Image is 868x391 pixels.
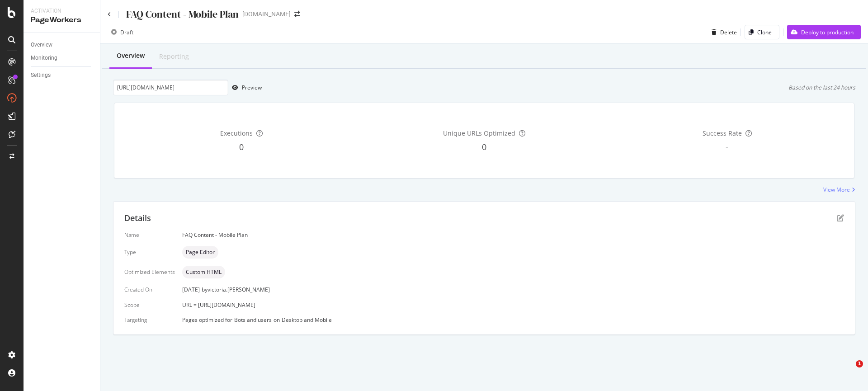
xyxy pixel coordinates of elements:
a: View More [823,186,855,193]
span: 0 [239,141,244,152]
span: Custom HTML [186,269,222,275]
span: Page Editor [186,250,215,255]
div: pen-to-square [837,214,844,221]
div: neutral label [182,246,218,259]
span: 0 [482,141,486,152]
div: [DOMAIN_NAME] [242,9,291,19]
span: - [726,141,728,152]
div: Bots and users [234,316,272,324]
div: View More [823,186,850,193]
div: neutral label [182,266,225,278]
a: Overview [31,40,94,50]
span: Unique URLs Optimized [443,129,515,137]
div: by victoria.[PERSON_NAME] [202,286,270,293]
div: Based on the last 24 hours [788,84,855,91]
div: Name [124,231,175,239]
div: Targeting [124,316,175,324]
div: Optimized Elements [124,268,175,276]
div: Details [124,212,151,224]
div: Preview [242,84,262,91]
div: Reporting [159,52,189,61]
div: Pages optimized for on [182,316,844,324]
a: Settings [31,71,94,80]
div: Created On [124,286,175,293]
div: FAQ Content - Mobile Plan [182,231,844,239]
span: 1 [856,360,863,367]
div: Scope [124,301,175,309]
button: Delete [708,25,737,39]
div: Delete [720,28,737,36]
button: Deploy to production [787,25,861,39]
span: Success Rate [703,129,742,137]
span: Executions [220,129,253,137]
div: PageWorkers [31,15,93,25]
a: Monitoring [31,53,94,63]
div: Clone [757,28,772,36]
iframe: Intercom live chat [837,360,859,382]
div: Settings [31,71,51,80]
div: Overview [31,40,52,50]
div: Draft [120,28,133,36]
div: Desktop and Mobile [282,316,332,324]
div: Monitoring [31,53,57,63]
input: Preview your optimization on a URL [113,80,228,95]
div: arrow-right-arrow-left [294,11,300,17]
div: FAQ Content - Mobile Plan [126,7,239,21]
div: [DATE] [182,286,844,293]
div: Overview [117,51,145,60]
div: Activation [31,7,93,15]
button: Clone [745,25,779,39]
a: Click to go back [108,12,111,17]
div: Type [124,248,175,256]
div: Deploy to production [801,28,854,36]
button: Preview [228,80,262,95]
span: URL = [URL][DOMAIN_NAME] [182,301,255,309]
